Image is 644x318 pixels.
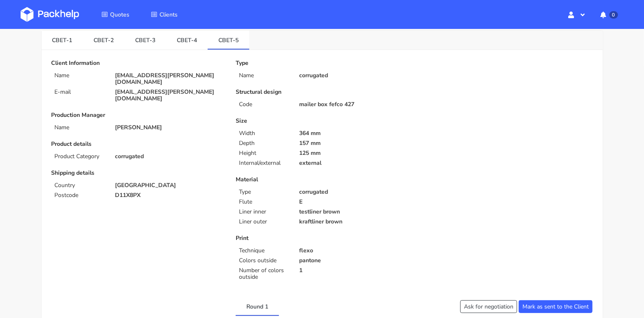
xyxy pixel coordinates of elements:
img: Dashboard [21,7,79,22]
p: Client Information [52,60,224,66]
p: Depth [239,140,289,147]
p: pantone [299,257,408,264]
p: Shipping details [52,170,224,176]
a: CBET-4 [166,31,208,49]
p: mailer box fefco 427 [299,101,408,108]
p: Width [239,130,289,137]
a: CBET-1 [42,31,83,49]
p: Production Manager [52,112,224,119]
p: [GEOGRAPHIC_DATA] [115,182,224,189]
p: kraftliner brown [299,218,408,225]
p: Name [239,72,289,79]
p: Postcode [55,192,105,199]
p: corrugated [299,72,408,79]
p: Liner inner [239,209,289,215]
p: Internal/external [239,160,289,166]
p: D11X8PX [115,192,224,199]
p: Height [239,150,289,157]
p: Product Category [55,153,105,160]
p: Flute [239,199,289,205]
span: Clients [159,11,178,19]
p: [EMAIL_ADDRESS][PERSON_NAME][DOMAIN_NAME] [115,72,224,85]
p: Structural design [236,89,408,95]
p: flexo [299,247,408,254]
a: Round 1 [236,297,279,315]
a: CBET-5 [208,31,249,49]
p: [EMAIL_ADDRESS][PERSON_NAME][DOMAIN_NAME] [115,89,224,102]
p: testliner brown [299,209,408,215]
a: CBET-3 [124,31,166,49]
p: Name [55,124,105,131]
p: Colors outside [239,257,289,264]
p: 364 mm [299,130,408,137]
p: Liner outer [239,218,289,225]
p: external [299,160,408,166]
p: E-mail [55,89,105,95]
p: E [299,199,408,205]
p: Code [239,101,289,108]
p: Size [236,118,408,124]
button: 0 [594,7,623,22]
a: CBET-2 [83,31,124,49]
p: Technique [239,247,289,254]
p: Product details [52,141,224,147]
p: Name [55,72,105,79]
a: Clients [141,7,187,22]
p: 125 mm [299,150,408,157]
p: 1 [299,267,408,274]
button: Mark as sent to the Client [519,300,592,313]
p: Number of colors outside [239,267,289,280]
p: corrugated [115,153,224,160]
p: corrugated [299,189,408,195]
p: Print [236,235,408,242]
p: Material [236,176,408,183]
span: 0 [609,11,618,19]
p: 157 mm [299,140,408,147]
p: Type [239,189,289,195]
p: Type [236,60,408,66]
p: [PERSON_NAME] [115,124,224,131]
button: Ask for negotiation [460,300,517,313]
p: Country [55,182,105,189]
a: Quotes [91,7,139,22]
span: Quotes [110,11,129,19]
